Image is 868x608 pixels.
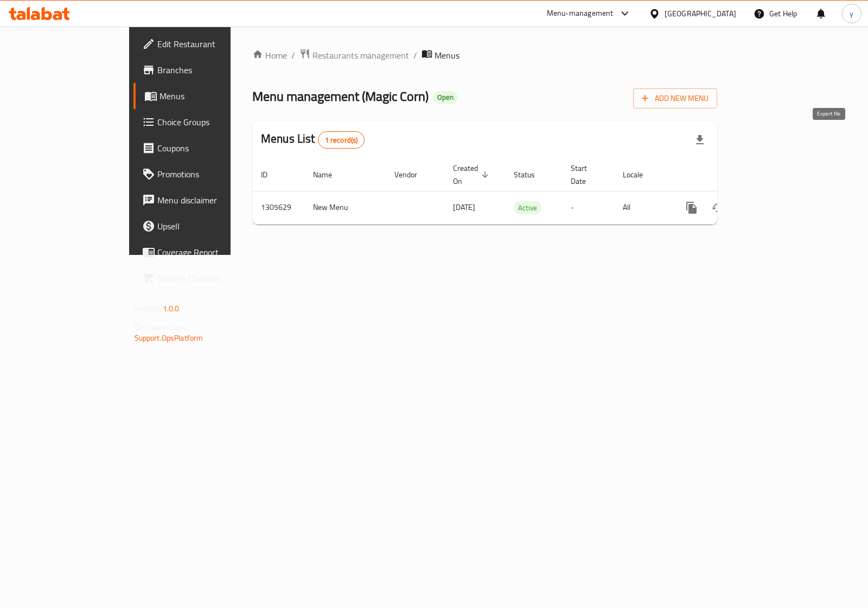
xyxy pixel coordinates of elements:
[133,31,274,57] a: Edit Restaurant
[435,49,459,62] span: Menus
[157,116,265,129] span: Choice Groups
[514,202,541,214] span: Active
[252,191,304,224] td: 1305629
[453,200,475,214] span: [DATE]
[304,191,386,224] td: New Menu
[514,201,541,214] div: Active
[679,195,705,221] button: more
[133,187,274,213] a: Menu disclaimer
[133,135,274,161] a: Coupons
[623,168,657,181] span: Locale
[665,8,736,20] div: [GEOGRAPHIC_DATA]
[850,8,853,20] span: y
[157,63,265,76] span: Branches
[133,161,274,187] a: Promotions
[159,89,265,103] span: Menus
[157,37,265,50] span: Edit Restaurant
[157,272,265,285] span: Grocery Checklist
[252,84,429,108] span: Menu management ( Magic Corn )
[163,302,180,316] span: 1.0.0
[453,162,492,188] span: Created On
[135,320,184,334] span: Get support on:
[133,213,274,239] a: Upsell
[433,93,458,102] span: Open
[261,168,282,181] span: ID
[562,191,614,224] td: -
[133,83,274,109] a: Menus
[157,246,265,259] span: Coverage Report
[614,191,670,224] td: All
[514,168,549,181] span: Status
[157,220,265,233] span: Upsell
[157,142,265,155] span: Coupons
[433,91,458,104] div: Open
[394,168,431,181] span: Vendor
[291,49,295,62] li: /
[312,49,409,62] span: Restaurants management
[261,131,365,149] h2: Menus List
[133,239,274,265] a: Coverage Report
[135,331,203,345] a: Support.OpsPlatform
[157,168,265,181] span: Promotions
[705,195,731,221] button: Change Status
[133,265,274,291] a: Grocery Checklist
[133,109,274,135] a: Choice Groups
[642,92,709,105] span: Add New Menu
[413,49,417,62] li: /
[135,302,161,316] span: Version:
[252,158,792,225] table: enhanced table
[571,162,601,188] span: Start Date
[252,48,717,62] nav: breadcrumb
[133,57,274,83] a: Branches
[157,194,265,207] span: Menu disclaimer
[670,158,792,191] th: Actions
[547,7,614,20] div: Menu-management
[318,135,365,145] span: 1 record(s)
[313,168,346,181] span: Name
[633,88,717,108] button: Add New Menu
[299,48,409,62] a: Restaurants management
